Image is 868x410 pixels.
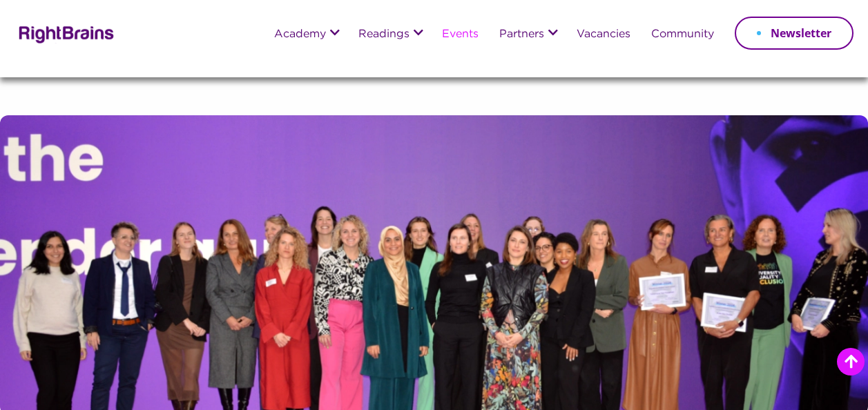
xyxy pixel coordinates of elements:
[577,29,630,41] a: Vacancies
[274,29,326,41] a: Academy
[15,23,115,43] img: Rightbrains
[358,29,409,41] a: Readings
[442,29,479,41] a: Events
[651,29,714,41] a: Community
[499,29,544,41] a: Partners
[735,17,853,50] a: Newsletter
